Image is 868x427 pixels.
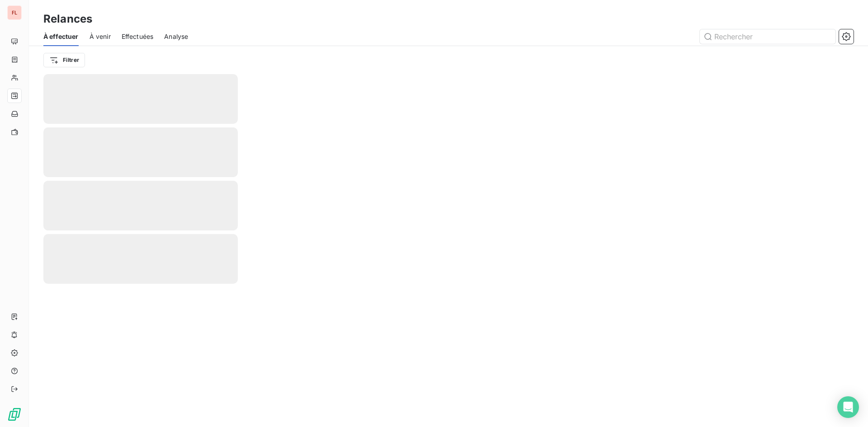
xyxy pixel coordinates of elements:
[90,32,111,41] span: À venir
[7,5,22,20] div: FL
[43,53,85,67] button: Filtrer
[7,407,22,422] img: Logo LeanPay
[43,32,79,41] span: À effectuer
[164,32,188,41] span: Analyse
[837,396,859,418] div: Open Intercom Messenger
[122,32,154,41] span: Effectuées
[700,29,835,44] input: Rechercher
[43,11,92,27] h3: Relances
